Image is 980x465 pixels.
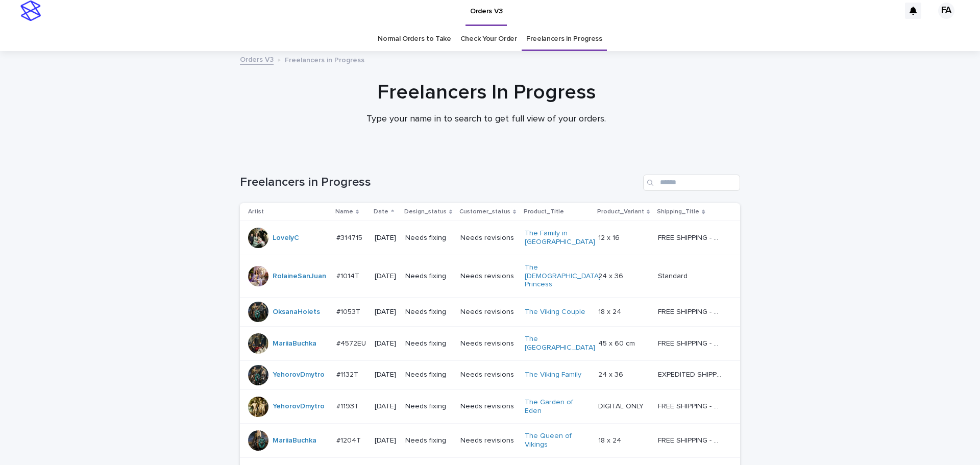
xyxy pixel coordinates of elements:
input: Search [643,175,740,191]
p: FREE SHIPPING - preview in 1-2 business days, after your approval delivery will take 5-10 b.d. [658,232,724,242]
p: Standard [658,270,690,281]
p: 18 x 24 [598,434,623,445]
p: [DATE] [375,272,397,281]
p: [DATE] [375,234,397,242]
p: [DATE] [375,339,397,348]
p: Needs fixing [405,436,452,445]
a: MariiaBuchka [273,436,316,445]
a: RolaineSanJuan [273,272,326,281]
p: DIGITAL ONLY [598,400,646,411]
p: Needs revisions [460,234,517,242]
p: FREE SHIPPING - preview in 1-2 business days, after your approval delivery will take 5-10 b.d. [658,400,724,411]
tr: MariiaBuchka #4572EU#4572EU [DATE]Needs fixingNeeds revisionsThe [GEOGRAPHIC_DATA] 45 x 60 cm45 x... [240,327,740,361]
p: 45 x 60 cm [598,337,637,348]
p: Needs fixing [405,272,452,281]
a: The Viking Family [525,371,581,379]
p: FREE SHIPPING - preview in 1-2 business days, after your approval delivery will take 5-10 b.d. [658,434,724,445]
p: Needs fixing [405,234,452,242]
a: OksanaHolets [273,308,320,316]
p: 12 x 16 [598,232,622,242]
a: The [DEMOGRAPHIC_DATA] Princess [525,263,601,289]
tr: YehorovDmytro #1132T#1132T [DATE]Needs fixingNeeds revisionsThe Viking Family 24 x 3624 x 36 EXPE... [240,360,740,389]
p: [DATE] [375,436,397,445]
p: Name [335,206,353,217]
a: The Family in [GEOGRAPHIC_DATA] [525,229,595,247]
p: [DATE] [375,371,397,379]
tr: MariiaBuchka #1204T#1204T [DATE]Needs fixingNeeds revisionsThe Queen of Vikings 18 x 2418 x 24 FR... [240,424,740,458]
p: #314715 [336,232,364,242]
p: Needs revisions [460,371,517,379]
p: #1014T [336,270,361,281]
p: Needs revisions [460,308,517,316]
p: Needs fixing [405,371,452,379]
a: The Viking Couple [525,308,585,316]
p: #1204T [336,434,363,445]
a: The Queen of Vikings [525,432,589,449]
a: LovelyC [273,234,299,242]
p: #1193T [336,400,361,411]
p: Needs fixing [405,339,452,348]
p: Product_Variant [597,206,644,217]
a: Normal Orders to Take [378,27,451,51]
p: Design_status [404,206,447,217]
p: 24 x 36 [598,369,625,379]
p: [DATE] [375,308,397,316]
p: 18 x 24 [598,306,623,316]
tr: RolaineSanJuan #1014T#1014T [DATE]Needs fixingNeeds revisionsThe [DEMOGRAPHIC_DATA] Princess 24 x... [240,255,740,297]
p: FREE SHIPPING - preview in 1-2 business days, after your approval delivery will take 5-10 b.d. [658,306,724,316]
p: 24 x 36 [598,270,625,281]
p: #1132T [336,369,360,379]
tr: OksanaHolets #1053T#1053T [DATE]Needs fixingNeeds revisionsThe Viking Couple 18 x 2418 x 24 FREE ... [240,298,740,327]
a: Freelancers in Progress [526,27,602,51]
p: Product_Title [524,206,564,217]
a: YehorovDmytro [273,371,325,379]
p: Needs revisions [460,272,517,281]
a: The Garden of Eden [525,398,589,415]
h1: Freelancers In Progress [236,80,737,105]
p: Freelancers in Progress [285,54,364,65]
div: FA [938,3,954,19]
p: [DATE] [375,402,397,411]
p: Artist [248,206,264,217]
a: MariiaBuchka [273,339,316,348]
p: Date [374,206,388,217]
a: Orders V3 [240,53,274,65]
p: Needs revisions [460,436,517,445]
a: Check Your Order [460,27,517,51]
h1: Freelancers in Progress [240,175,639,190]
p: Needs revisions [460,339,517,348]
tr: YehorovDmytro #1193T#1193T [DATE]Needs fixingNeeds revisionsThe Garden of Eden DIGITAL ONLYDIGITA... [240,389,740,424]
p: FREE SHIPPING - preview in 1-2 business days, after your approval delivery will take 5-10 busines... [658,337,724,348]
p: Customer_status [459,206,510,217]
p: #4572EU [336,337,368,348]
p: Needs fixing [405,308,452,316]
tr: LovelyC #314715#314715 [DATE]Needs fixingNeeds revisionsThe Family in [GEOGRAPHIC_DATA] 12 x 1612... [240,221,740,255]
p: Needs revisions [460,402,517,411]
img: stacker-logo-s-only.png [20,1,41,21]
p: #1053T [336,306,362,316]
p: EXPEDITED SHIPPING - preview in 1 business day; delivery up to 5 business days after your approval. [658,369,724,379]
a: YehorovDmytro [273,402,325,411]
a: The [GEOGRAPHIC_DATA] [525,335,595,352]
p: Type your name in to search to get full view of your orders. [282,114,691,125]
p: Needs fixing [405,402,452,411]
p: Shipping_Title [657,206,699,217]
